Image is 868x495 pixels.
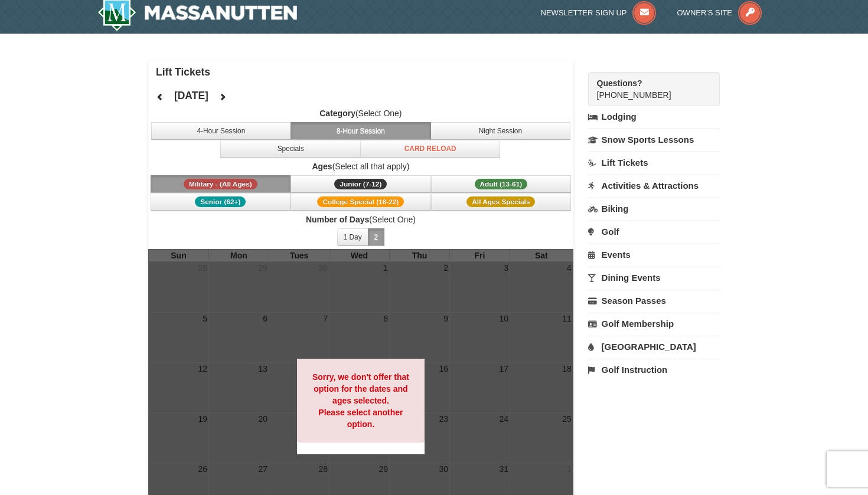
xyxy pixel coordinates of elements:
a: Activities & Attractions [588,175,720,196]
a: Snow Sports Lessons [588,129,720,150]
span: All Ages Specials [466,196,535,207]
span: Newsletter Sign Up [541,8,627,17]
span: Owner's Site [677,8,733,17]
span: Junior (7-12) [334,179,387,189]
a: Owner's Site [677,8,762,17]
span: [PHONE_NUMBER] [597,77,699,100]
a: Golf Membership [588,313,720,335]
span: Military - (All Ages) [184,179,257,189]
strong: Ages [312,162,332,171]
a: Season Passes [588,290,720,312]
label: (Select all that apply) [148,160,573,172]
strong: Sorry, we don't offer that option for the dates and ages selected. Please select another option. [312,372,409,429]
label: (Select One) [148,107,573,119]
a: Events [588,244,720,265]
button: Adult (13-61) [431,175,572,193]
button: 2 [368,228,385,246]
a: Lift Tickets [588,152,720,173]
a: Lodging [588,106,720,127]
a: Golf [588,221,720,242]
label: (Select One) [148,214,573,225]
button: 1 Day [337,228,368,246]
button: Card Reload [360,140,501,158]
a: Golf Instruction [588,359,720,381]
button: Senior (62+) [151,193,291,211]
strong: Number of Days [306,215,369,224]
a: Newsletter Sign Up [541,8,657,17]
a: Dining Events [588,267,720,289]
button: College Special (18-22) [291,193,431,211]
button: Specials [220,140,361,158]
h4: [DATE] [174,90,208,101]
span: Senior (62+) [195,196,246,207]
strong: Questions? [597,78,642,88]
button: Night Session [430,122,571,140]
span: College Special (18-22) [317,196,404,207]
strong: Category [319,109,355,118]
button: Military - (All Ages) [151,175,291,193]
button: All Ages Specials [431,193,572,211]
span: Adult (13-61) [475,179,528,189]
button: 4-Hour Session [151,122,292,140]
a: Biking [588,198,720,219]
a: [GEOGRAPHIC_DATA] [588,336,720,358]
button: Junior (7-12) [291,175,431,193]
button: 8-Hour Session [291,122,431,140]
h4: Lift Tickets [156,66,573,78]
